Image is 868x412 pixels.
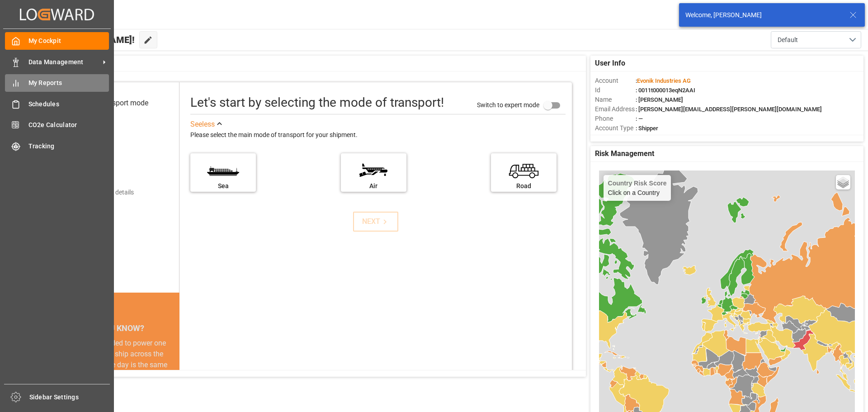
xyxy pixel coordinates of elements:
[28,120,109,130] span: CO2e Calculator
[5,74,109,92] a: My Reports
[595,123,636,133] span: Account Type
[595,58,625,69] span: User Info
[5,116,109,134] a: CO2e Calculator
[60,338,169,403] div: The energy needed to power one large container ship across the ocean in a single day is the same ...
[5,137,109,155] a: Tracking
[28,99,109,109] span: Schedules
[190,119,215,130] div: See less
[636,106,822,113] span: : [PERSON_NAME][EMAIL_ADDRESS][PERSON_NAME][DOMAIN_NAME]
[636,77,691,84] span: :
[636,125,658,132] span: : Shipper
[195,181,251,191] div: Sea
[345,181,402,191] div: Air
[595,148,654,159] span: Risk Management
[595,85,636,95] span: Id
[28,57,100,67] span: Data Management
[685,10,841,20] div: Welcome, [PERSON_NAME]
[608,180,667,196] div: Click on a Country
[29,393,110,402] span: Sidebar Settings
[595,95,636,104] span: Name
[637,77,691,84] span: Evonik Industries AG
[190,93,444,112] div: Let's start by selecting the mode of transport!
[190,130,566,141] div: Please select the main mode of transport for your shipment.
[595,76,636,85] span: Account
[49,319,179,338] div: DID YOU KNOW?
[495,181,552,191] div: Road
[38,31,135,48] span: Hello [PERSON_NAME]!
[771,31,861,48] button: open menu
[5,32,109,50] a: My Cockpit
[636,96,683,103] span: : [PERSON_NAME]
[636,87,695,94] span: : 0011t000013eqN2AAI
[477,101,539,108] span: Switch to expert mode
[28,78,109,88] span: My Reports
[28,142,109,151] span: Tracking
[362,216,390,227] div: NEXT
[595,114,636,123] span: Phone
[836,175,850,189] a: Layers
[5,95,109,113] a: Schedules
[28,36,109,46] span: My Cockpit
[608,180,667,187] h4: Country Risk Score
[595,104,636,114] span: Email Address
[778,35,798,45] span: Default
[636,115,643,122] span: : —
[353,212,398,232] button: NEXT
